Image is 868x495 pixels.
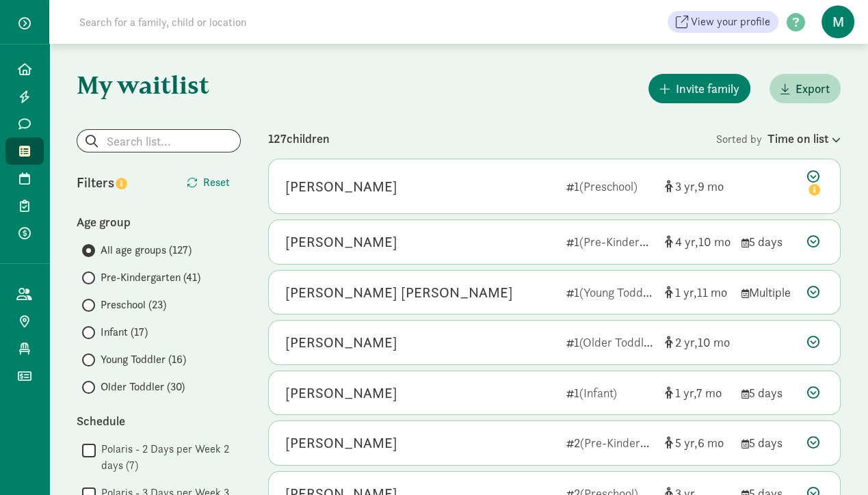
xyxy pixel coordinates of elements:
span: 1 [675,284,697,300]
div: Eleanor Reichert [285,432,397,454]
div: Time on list [767,129,841,148]
iframe: Chat Widget [800,429,868,495]
span: 6 [698,435,724,451]
span: Young Toddler (16) [101,351,186,368]
button: Reset [176,169,241,196]
div: [object Object] [665,384,731,402]
span: Reset [203,174,230,191]
span: 7 [696,385,722,401]
div: Sorted by [716,129,841,148]
div: [object Object] [665,177,731,196]
div: Filters [77,172,159,193]
span: Older Toddler (30) [101,379,185,395]
div: [object Object] [665,232,731,251]
span: All age groups (127) [101,242,192,258]
div: Baby Patterson [285,382,397,404]
span: Export [795,79,830,98]
div: Crosby Hudson [285,282,513,304]
span: 2 [675,334,698,350]
span: 11 [697,284,727,300]
div: Multiple [741,283,796,302]
div: 1 [566,384,654,402]
button: Export [770,74,841,103]
span: 10 [698,334,730,350]
span: Invite family [676,79,739,98]
span: (Young Toddler) [579,284,660,300]
span: 5 [675,435,698,451]
input: Search for a family, child or location [71,8,455,36]
div: 2 [566,433,654,452]
div: Ellis Aubrey [285,176,397,198]
span: View your profile [691,14,770,30]
span: Pre-Kindergarten (41) [101,269,200,286]
div: 127 children [268,129,716,148]
span: (Pre-Kindergarten) [579,234,676,250]
label: Polaris - 2 Days per Week 2 days (7) [96,441,241,474]
span: (Older Toddler) [579,334,658,350]
span: Preschool (23) [101,297,166,313]
span: (Pre-Kindergarten) [580,435,677,451]
span: 4 [675,234,698,250]
a: View your profile [668,11,778,33]
span: M [821,5,854,38]
div: Anabela Marquez-Jarman [285,231,397,253]
div: Age group [77,213,241,231]
span: (Infant) [579,385,617,401]
span: (Preschool) [579,178,637,194]
button: Invite family [648,74,750,103]
span: 3 [675,178,698,194]
span: 10 [698,234,731,250]
div: 1 [566,283,654,302]
div: [object Object] [665,333,731,351]
div: 5 days [741,433,796,452]
input: Search list... [77,130,240,152]
div: 5 days [741,384,796,402]
span: 9 [698,178,724,194]
div: Mikko Maldonado [285,332,397,353]
div: 1 [566,177,654,196]
h1: My waitlist [77,71,241,98]
div: Schedule [77,412,241,430]
div: 5 days [741,232,796,251]
span: Infant (17) [101,324,148,340]
span: 1 [675,385,696,401]
div: [object Object] [665,283,731,302]
div: 1 [566,232,654,251]
div: 1 [566,333,654,351]
div: [object Object] [665,433,731,452]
